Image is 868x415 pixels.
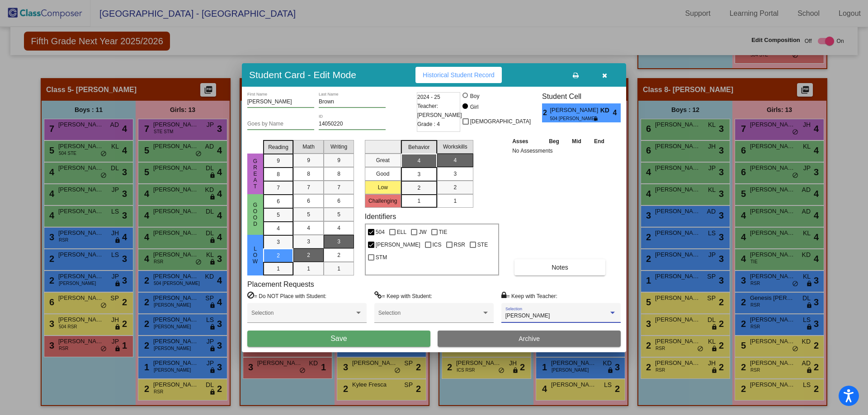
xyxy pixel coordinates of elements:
span: 2024 - 25 [417,93,440,102]
label: = Keep with Teacher: [501,291,557,300]
span: Grade : 4 [417,120,440,129]
span: 4 [453,156,457,164]
button: Notes [514,259,605,275]
span: 3 [307,238,310,246]
span: Great [251,158,259,190]
span: [PERSON_NAME] [376,239,420,250]
span: ELL [397,227,406,238]
span: 6 [307,197,310,205]
span: Save [330,335,347,342]
div: Girl [470,103,479,111]
span: 9 [337,156,340,164]
span: 6 [277,197,280,205]
th: Asses [510,136,542,146]
span: 1 [307,265,310,273]
button: Save [247,331,430,347]
h3: Student Cell [542,92,621,101]
span: STM [376,252,387,263]
label: Identifiers [365,212,396,221]
button: Archive [438,331,621,347]
span: 5 [337,210,340,219]
span: Teacher: [PERSON_NAME] [417,102,462,120]
span: 8 [337,170,340,178]
span: 2 [277,252,280,260]
span: 4 [307,224,310,232]
span: 9 [277,157,280,165]
span: 5 [277,211,280,219]
span: TIE [439,227,448,238]
input: Enter ID [319,121,386,127]
span: 2 [337,251,340,259]
span: 7 [307,183,310,191]
span: 2 [417,184,420,192]
span: 4 [277,224,280,233]
span: 3 [417,170,420,178]
div: Boy [470,92,480,100]
input: goes by name [247,121,314,127]
label: = Keep with Student: [374,291,432,300]
span: 1 [277,265,280,273]
span: Low [251,246,259,265]
span: 1 [453,197,457,205]
span: Archive [519,335,540,342]
span: 8 [307,170,310,178]
span: 2 [542,107,550,118]
span: [DEMOGRAPHIC_DATA] [470,116,531,127]
th: End [588,136,611,146]
span: Good [251,202,259,227]
span: RSR [454,239,465,250]
span: 4 [337,224,340,232]
label: = Do NOT Place with Student: [247,291,326,300]
label: Placement Requests [247,280,314,289]
span: 4 [417,157,420,165]
span: Historical Student Record [423,71,495,79]
span: JW [419,227,426,238]
span: 6 [337,197,340,205]
span: Notes [552,264,568,271]
span: 1 [337,265,340,273]
span: 7 [337,183,340,191]
span: 3 [277,238,280,246]
th: Mid [566,136,587,146]
span: 1 [417,197,420,205]
span: Writing [330,143,347,151]
span: 504 [PERSON_NAME] [550,115,594,122]
span: [PERSON_NAME] [550,106,600,115]
span: KD [600,106,613,115]
th: Beg [542,136,566,146]
span: ICS [433,239,442,250]
span: 504 [376,227,385,238]
span: 2 [307,251,310,259]
span: 7 [277,184,280,192]
td: No Assessments [510,146,611,155]
span: Reading [268,143,288,151]
span: 9 [307,156,310,164]
span: 8 [277,170,280,178]
span: Workskills [443,143,467,151]
span: 3 [337,238,340,246]
span: 3 [453,170,457,178]
h3: Student Card - Edit Mode [249,69,356,80]
span: 5 [307,210,310,219]
span: 2 [453,183,457,191]
span: 4 [613,107,621,118]
span: [PERSON_NAME] [505,312,550,319]
span: Math [302,143,315,151]
button: Historical Student Record [415,67,502,83]
span: Behavior [408,143,429,151]
span: STE [477,239,488,250]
